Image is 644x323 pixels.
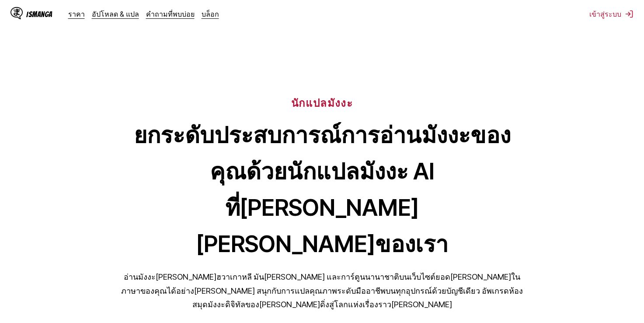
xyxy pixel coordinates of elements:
[68,10,85,18] a: ราคา
[26,10,52,18] div: IsManga
[146,10,195,18] a: คำถามที่พบบ่อย
[121,117,523,262] h1: ยกระดับประสบการณ์การอ่านมังงะของคุณด้วยนักแปลมังงะ AI ที่[PERSON_NAME][PERSON_NAME]ของเรา
[202,10,219,18] a: บล็อก
[92,10,139,18] a: อัปโหลด & แปล
[291,95,353,112] h6: นักแปลมังงะ
[10,7,68,21] a: IsManga LogoIsManga
[10,7,23,19] img: IsManga Logo
[589,9,634,20] button: เข้าสู่ระบบ
[121,270,523,312] p: อ่านมังงะ[PERSON_NAME]ฮวาเกาหลี มัน[PERSON_NAME] และการ์ตูนนานาชาติบนเว็บไซต์ยอด[PERSON_NAME]ในภา...
[625,10,634,18] img: Sign out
